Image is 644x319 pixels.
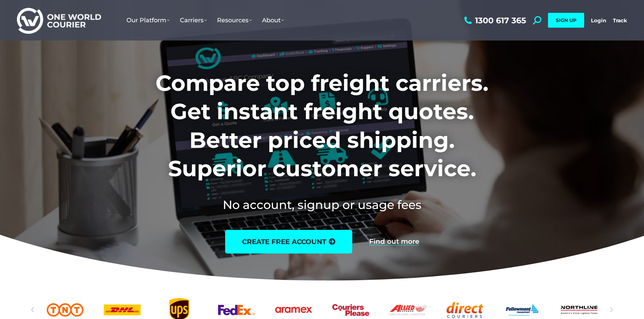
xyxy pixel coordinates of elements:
a: Login [591,17,606,24]
span: Resources [217,17,252,24]
a: Resources [212,10,257,31]
a: 1300 617 365 [462,16,526,25]
a: Carriers [175,10,212,31]
h1: Compare top freight carriers. Get instant freight quotes. Better priced shipping. Superior custom... [111,69,533,183]
a: SIGN UP [548,13,584,28]
span: About [262,17,284,24]
a: About [257,10,289,31]
span: Carriers [180,17,207,24]
span: Our Platform [126,17,170,24]
a: Our Platform [121,10,175,31]
h2: No account, signup or usage fees [111,196,533,213]
span: SIGN UP [556,17,576,23]
a: create free account [225,230,352,254]
a: Find out more [369,238,419,245]
a: Track [613,17,627,24]
img: One World Courier [17,7,101,34]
